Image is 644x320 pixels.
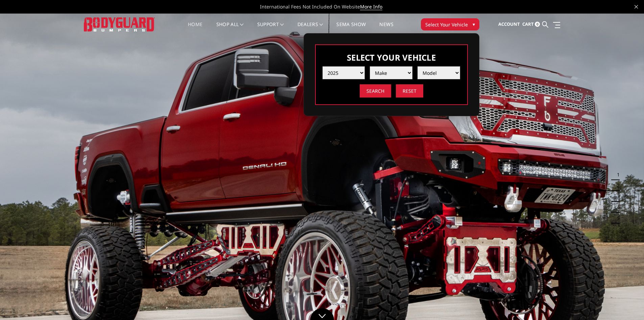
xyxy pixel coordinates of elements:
button: 1 of 5 [613,169,620,180]
a: News [379,22,393,35]
a: SEMA Show [336,22,366,35]
a: Support [257,22,284,35]
button: 3 of 5 [613,191,620,202]
a: Home [188,22,202,35]
input: Search [360,84,391,98]
span: Cart [522,21,534,27]
button: 2 of 5 [613,180,620,191]
span: 0 [535,22,540,27]
a: Account [498,15,520,34]
a: Cart 0 [522,15,540,34]
input: Reset [396,84,423,98]
button: Select Your Vehicle [421,18,479,30]
span: Select Your Vehicle [425,21,468,28]
select: Please select the value from list. [370,66,412,79]
iframe: Chat Widget [610,287,644,320]
button: 5 of 5 [613,213,620,223]
span: Account [498,21,520,27]
button: 4 of 5 [613,202,620,213]
a: shop all [216,22,244,35]
img: BODYGUARD BUMPERS [84,17,155,31]
a: Click to Down [310,308,334,320]
h3: Select Your Vehicle [323,52,460,63]
a: More Info [360,3,382,10]
span: ▾ [473,21,475,28]
a: Dealers [297,22,323,35]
